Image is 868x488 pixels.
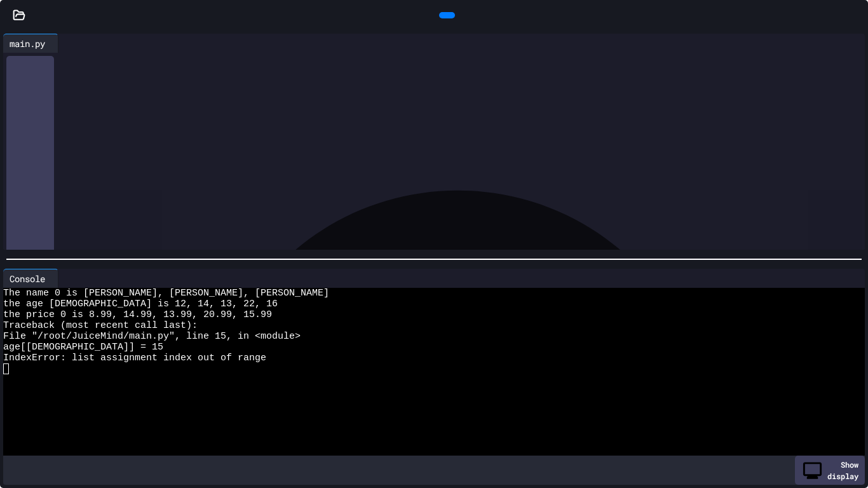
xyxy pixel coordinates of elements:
[3,288,329,299] span: The name 0 is [PERSON_NAME], [PERSON_NAME], [PERSON_NAME]
[3,309,272,320] span: the price 0 is 8.99, 14.99, 13.99, 20.99, 15.99
[3,299,278,309] span: the age [DEMOGRAPHIC_DATA] is 12, 14, 13, 22, 16
[3,353,266,363] span: IndexError: list assignment index out of range
[3,320,198,331] span: Traceback (most recent call last):
[3,331,301,342] span: File "/root/JuiceMind/main.py", line 15, in <module>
